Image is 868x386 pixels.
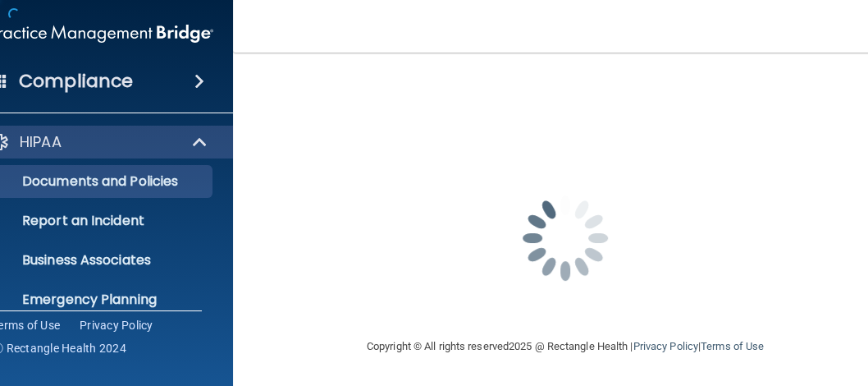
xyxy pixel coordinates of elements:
p: HIPAA [20,132,62,152]
a: Terms of Use [701,340,764,352]
a: Privacy Policy [80,317,153,333]
a: Privacy Policy [633,340,697,352]
div: Copyright © All rights reserved 2025 @ Rectangle Health | | [266,320,865,373]
img: spinner.e123f6fc.gif [483,156,647,320]
h4: Compliance [19,70,133,93]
